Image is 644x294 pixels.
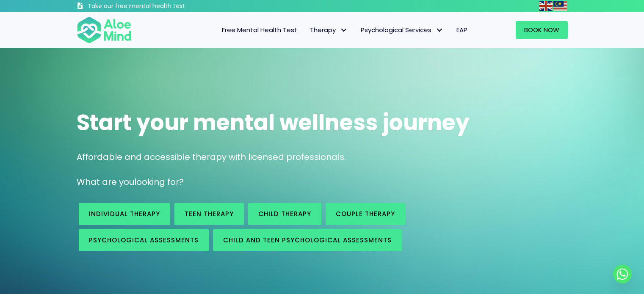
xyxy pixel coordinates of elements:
[77,176,134,188] span: What are you
[174,203,244,225] a: Teen Therapy
[89,236,199,245] span: Psychological assessments
[326,203,405,225] a: Couple therapy
[304,21,354,39] a: TherapyTherapy: submenu
[134,176,184,188] span: looking for?
[361,25,444,34] span: Psychological Services
[185,209,234,218] span: Teen Therapy
[336,209,395,218] span: Couple therapy
[77,151,568,163] p: Affordable and accessible therapy with licensed professionals.
[516,21,568,39] a: Book Now
[524,25,559,34] span: Book Now
[77,107,470,138] span: Start your mental wellness journey
[77,2,230,12] a: Take our free mental health test
[223,236,392,245] span: Child and Teen Psychological assessments
[77,16,132,44] img: Aloe mind Logo
[553,1,568,11] a: Malay
[539,1,553,11] img: en
[539,1,553,11] a: English
[338,24,350,36] span: Therapy: submenu
[216,21,304,39] a: Free Mental Health Test
[434,24,446,36] span: Psychological Services: submenu
[143,21,474,39] nav: Menu
[88,2,230,11] h3: Take our free mental health test
[213,229,402,251] a: Child and Teen Psychological assessments
[79,203,170,225] a: Individual therapy
[222,25,297,34] span: Free Mental Health Test
[89,209,160,218] span: Individual therapy
[354,21,450,39] a: Psychological ServicesPsychological Services: submenu
[553,1,567,11] img: ms
[450,21,474,39] a: EAP
[613,265,632,283] a: Whatsapp
[258,209,311,218] span: Child Therapy
[310,25,348,34] span: Therapy
[248,203,321,225] a: Child Therapy
[79,229,209,251] a: Psychological assessments
[456,25,467,34] span: EAP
